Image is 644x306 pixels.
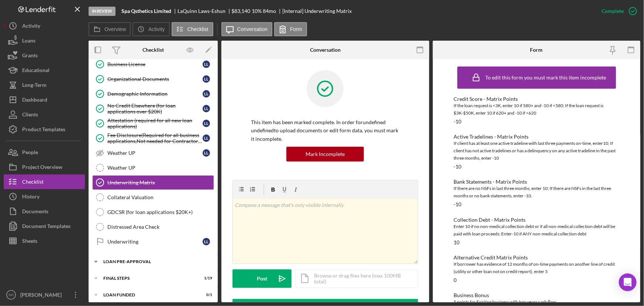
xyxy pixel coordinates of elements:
[306,147,345,161] div: Mark Incomplete
[4,107,85,122] button: Clients
[290,26,302,32] label: Form
[22,92,47,109] div: Dashboard
[92,220,214,234] a: Distressed Area Check
[4,234,85,248] button: Sheets
[454,119,461,125] div: -10
[4,122,85,137] a: Product Templates
[454,217,620,223] div: Collection Debt - Matrix Points
[4,174,85,189] button: Checklist
[103,293,194,297] div: LOAN FUNDED
[22,48,38,65] div: Grants
[4,18,85,33] button: Activity
[530,47,543,53] div: Form
[454,96,620,102] div: Credit Score - Matrix Points
[4,219,85,234] button: Document Templates
[4,189,85,204] button: History
[203,105,210,112] div: L L
[142,47,164,53] div: Checklist
[22,33,35,50] div: Loans
[454,102,620,117] div: If the loan request is <3K, enter 10 if 580+ and -10 if <580; If the loan request is $3K-$50K, en...
[107,180,214,186] div: Underwriting Matrix
[92,160,214,175] a: Weather UP
[454,239,459,245] div: 10
[237,26,268,32] label: Conversation
[203,238,210,245] div: L L
[619,273,637,291] div: Open Intercom Messenger
[107,209,214,215] div: GDCSR (for loan applications $20K+)
[221,22,273,36] button: Conversation
[4,92,85,107] button: Dashboard
[22,160,62,176] div: Project Overview
[4,204,85,219] button: Documents
[178,8,232,14] div: LaQuinn Laws-Eshun
[121,8,171,14] b: Spa Qsthetics Limited
[92,205,214,220] a: GDCSR (for loan applications $20K+)
[172,22,213,36] button: Checklist
[92,57,214,72] a: Business LicenseLL
[107,239,203,245] div: Underwriting
[92,86,214,101] a: Demographic InformationLL
[454,277,457,283] div: 0
[92,175,214,190] a: Underwriting Matrix
[18,288,66,304] div: [PERSON_NAME]
[454,261,620,275] div: If borrower has evidence of 12 months of on-time payments on another line of credit (utility or o...
[103,276,194,280] div: FINAL STEPS
[89,22,131,36] button: Overview
[232,8,251,14] span: $83,140
[203,90,210,98] div: L L
[263,8,276,14] div: 84 mo
[92,72,214,86] a: Organizational DocumentsLL
[22,204,48,221] div: Documents
[454,140,620,162] div: If client has at least one active tradeline with last three payments on-time, enter10; If client ...
[454,255,620,261] div: Alternative Credit Matrix Points
[203,149,210,157] div: L L
[454,179,620,185] div: Bank Statements - Matrix Points
[282,8,352,14] div: [Internal] Underwriting Matrix
[454,223,620,238] div: Enter 10 if no non-medical collection debt or if all non-medical collection debt will be paid wit...
[107,165,214,171] div: Weather UP
[286,147,364,161] button: Mark Incomplete
[454,164,461,170] div: -10
[602,4,624,18] div: Complete
[22,234,37,250] div: Sheets
[92,190,214,205] a: Collateral Valuation
[107,132,203,144] div: Fee Disclosure(Required for all business applications,Not needed for Contractor loans)
[4,33,85,48] button: Loans
[22,122,65,139] div: Product Templates
[89,7,116,16] div: In Review
[4,160,85,174] button: Project Overview
[107,91,203,97] div: Demographic Information
[203,135,210,142] div: L L
[4,78,85,92] button: Long-Term
[22,219,70,235] div: Document Templates
[4,145,85,160] a: People
[22,18,40,35] div: Activity
[22,63,49,79] div: Educational
[233,269,292,288] button: Post
[92,234,214,249] a: UnderwritingLL
[251,118,400,143] p: This item has been marked complete. In order for undefined undefined to upload documents or edit ...
[199,293,212,297] div: 0 / 1
[107,150,203,156] div: Weather UP
[107,76,203,82] div: Organizational Documents
[4,63,85,78] a: Educational
[199,276,212,280] div: 1 / 19
[187,26,209,32] label: Checklist
[22,107,38,124] div: Clients
[454,292,620,298] div: Business Bonus
[103,259,209,264] div: LOAN PRE-APPROVAL
[107,61,203,67] div: Business License
[203,75,210,83] div: L L
[107,194,214,200] div: Collateral Valuation
[257,269,267,288] div: Post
